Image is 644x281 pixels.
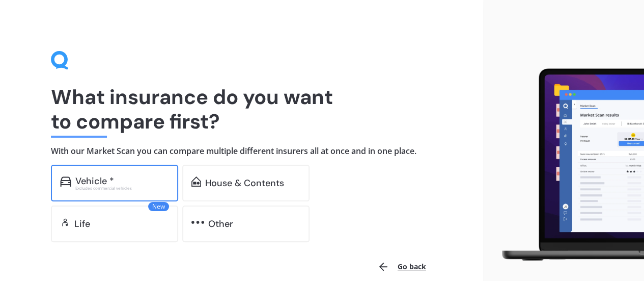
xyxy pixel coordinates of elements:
h4: With our Market Scan you can compare multiple different insurers all at once and in one place. [51,146,432,157]
img: car.f15378c7a67c060ca3f3.svg [60,176,71,187]
img: life.f720d6a2d7cdcd3ad642.svg [60,217,70,227]
div: Other [208,219,233,229]
img: other.81dba5aafe580aa69f38.svg [191,217,204,227]
h1: What insurance do you want to compare first? [51,85,432,134]
div: Excludes commercial vehicles [75,186,169,190]
div: Vehicle * [75,176,114,186]
img: laptop.webp [491,64,644,265]
div: Life [74,219,90,229]
div: House & Contents [205,178,284,188]
button: Go back [371,254,432,279]
img: home-and-contents.b802091223b8502ef2dd.svg [191,176,201,187]
span: New [148,202,169,211]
